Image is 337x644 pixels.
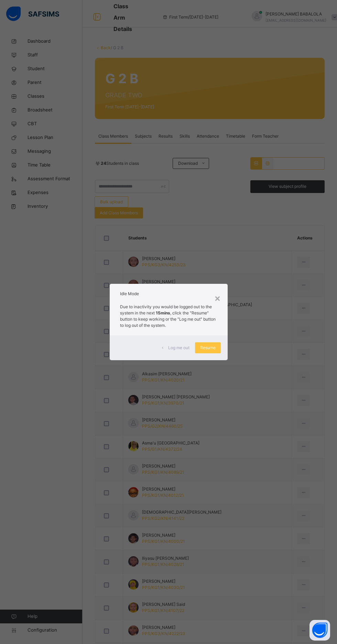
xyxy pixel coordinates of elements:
[214,291,221,305] div: ×
[120,304,217,329] p: Due to inactivity you would be logged out to the system in the next , click the "Resume" button t...
[120,291,217,297] h2: Idle Mode
[156,310,170,315] strong: 15mins
[309,620,330,641] button: Open asap
[200,345,216,351] span: Resume
[168,345,189,351] span: Log me out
